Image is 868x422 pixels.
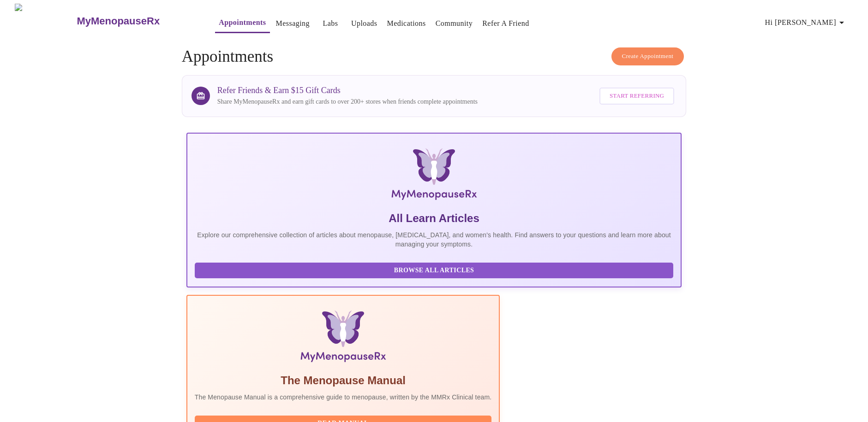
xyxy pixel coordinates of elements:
span: Browse All Articles [204,265,664,276]
span: Hi [PERSON_NAME] [765,16,847,29]
p: Share MyMenopauseRx and earn gift cards to over 200+ stores when friends complete appointments [217,97,478,106]
button: Messaging [272,14,313,33]
a: Refer a Friend [482,17,529,30]
a: Uploads [351,17,377,30]
img: Menopause Manual [242,311,444,366]
a: Medications [387,17,426,30]
h4: Appointments [182,47,687,66]
h5: The Menopause Manual [195,373,492,388]
p: Explore our comprehensive collection of articles about menopause, [MEDICAL_DATA], and women's hea... [195,230,674,249]
h5: All Learn Articles [195,211,674,226]
a: Messaging [276,17,310,30]
button: Browse All Articles [195,263,674,279]
h3: Refer Friends & Earn $15 Gift Cards [217,86,478,95]
img: MyMenopauseRx Logo [15,4,76,38]
button: Create Appointment [611,47,684,65]
span: Create Appointment [622,51,674,62]
button: Appointments [215,13,269,33]
button: Uploads [347,14,381,33]
button: Labs [316,14,345,33]
button: Start Referring [599,88,674,105]
img: MyMenopauseRx Logo [269,148,599,204]
button: Hi [PERSON_NAME] [761,13,851,32]
a: Appointments [219,16,266,29]
button: Medications [383,14,430,33]
h3: MyMenopauseRx [77,15,160,27]
a: MyMenopauseRx [76,5,197,37]
button: Community [432,14,477,33]
span: Start Referring [610,91,664,101]
button: Refer a Friend [479,14,533,33]
a: Start Referring [597,83,676,109]
a: Community [436,17,473,30]
p: The Menopause Manual is a comprehensive guide to menopause, written by the MMRx Clinical team. [195,393,492,402]
a: Browse All Articles [195,266,676,274]
a: Labs [323,17,338,30]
